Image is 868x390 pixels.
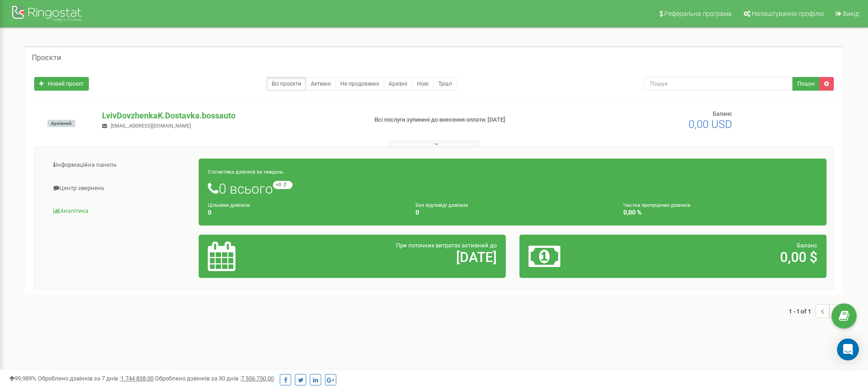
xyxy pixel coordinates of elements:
[9,375,36,382] span: 99,989%
[644,77,793,91] input: Пошук
[789,304,816,318] span: 1 - 1 of 1
[273,181,293,189] small: +0
[208,202,250,208] small: Цільових дзвінків
[433,77,457,91] a: Тріал
[789,295,843,327] nav: ...
[416,202,468,208] small: Без відповіді дзвінків
[111,123,191,129] span: [EMAIL_ADDRESS][DOMAIN_NAME]
[241,375,274,382] u: 7 556 750,00
[208,209,402,216] h4: 0
[208,181,817,196] h1: 0 всього
[306,77,336,91] a: Активні
[41,154,199,176] a: Інформаційна панель
[155,375,274,382] span: Оброблено дзвінків за 30 днів :
[41,200,199,222] a: Аналiтика
[623,202,690,208] small: Частка пропущених дзвінків
[208,169,283,175] small: Статистика дзвінків за тиждень
[623,209,817,216] h4: 0,00 %
[792,77,820,91] button: Пошук
[267,77,306,91] a: Всі проєкти
[34,77,89,91] a: Новий проєкт
[416,209,610,216] h4: 0
[797,242,817,249] span: Баланс
[396,242,497,249] span: При поточних витратах активний до
[308,250,497,265] h2: [DATE]
[688,118,732,131] span: 0,00 USD
[843,10,859,17] span: Вихід
[335,77,384,91] a: Не продовжені
[384,77,412,91] a: Архівні
[47,120,75,127] span: Архівний
[412,77,434,91] a: Нові
[629,250,817,265] h2: 0,00 $
[121,375,154,382] u: 1 744 838,00
[752,10,824,17] span: Налаштування профілю
[375,116,564,124] p: Всі послуги зупинені до внесення оплати: [DATE]
[41,177,199,200] a: Центр звернень
[713,110,732,117] span: Баланс
[837,339,859,360] div: Open Intercom Messenger
[38,375,154,382] span: Оброблено дзвінків за 7 днів :
[664,10,732,17] span: Реферальна програма
[102,110,360,122] p: LvivDovzhenkaK.Dostavka.bossauto
[32,54,61,62] h5: Проєкти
